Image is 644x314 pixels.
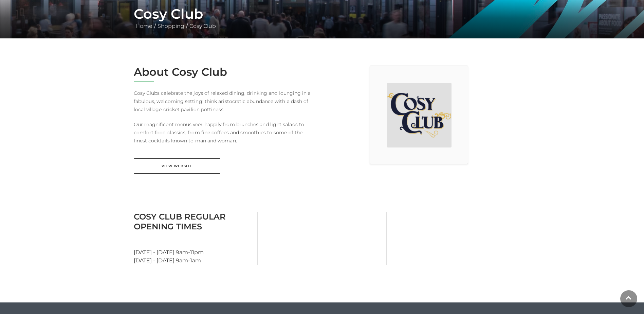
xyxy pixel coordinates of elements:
a: Shopping [156,23,186,29]
p: Cosy Clubs celebrate the joys of relaxed dining, drinking and lounging in a fabulous, welcoming s... [134,89,317,114]
a: Cosy Club [188,23,218,29]
h1: Cosy Club [134,6,511,22]
a: View Website [134,158,220,174]
a: Home [134,23,154,29]
h2: About Cosy Club [134,66,317,78]
p: Our magnificent menus veer happily from brunches and light salads to comfort food classics, from ... [134,120,317,145]
div: [DATE] - [DATE] 9am-11pm [DATE] - [DATE] 9am-1am [129,212,258,265]
h3: Cosy Club Regular Opening Times [134,212,252,231]
div: / / [129,6,516,30]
